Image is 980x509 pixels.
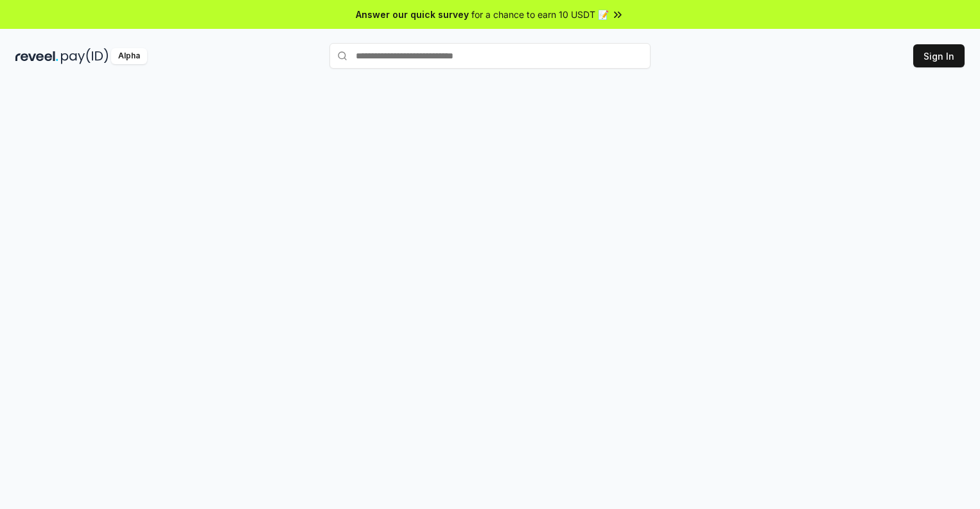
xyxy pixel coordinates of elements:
[471,8,609,21] span: for a chance to earn 10 USDT 📝
[913,44,965,67] button: Sign In
[15,48,58,64] img: reveel_dark
[356,8,469,21] span: Answer our quick survey
[111,48,147,64] div: Alpha
[61,48,109,64] img: pay_id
